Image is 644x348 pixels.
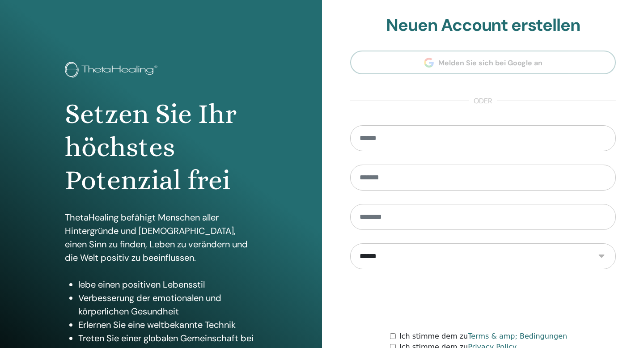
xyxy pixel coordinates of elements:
label: Ich stimme dem zu [399,331,567,342]
li: Verbesserung der emotionalen und körperlichen Gesundheit [78,291,257,318]
span: oder [469,96,497,106]
li: Treten Sie einer globalen Gemeinschaft bei [78,331,257,345]
li: Erlernen Sie eine weltbekannte Technik [78,318,257,331]
h1: Setzen Sie Ihr höchstes Potenzial frei [65,98,257,197]
iframe: reCAPTCHA [415,283,551,318]
h2: Neuen Account erstellen [350,15,616,36]
p: ThetaHealing befähigt Menschen aller Hintergründe und [DEMOGRAPHIC_DATA], einen Sinn zu finden, L... [65,211,257,264]
a: Terms & amp; Bedingungen [468,332,567,340]
li: lebe einen positiven Lebensstil [78,278,257,291]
